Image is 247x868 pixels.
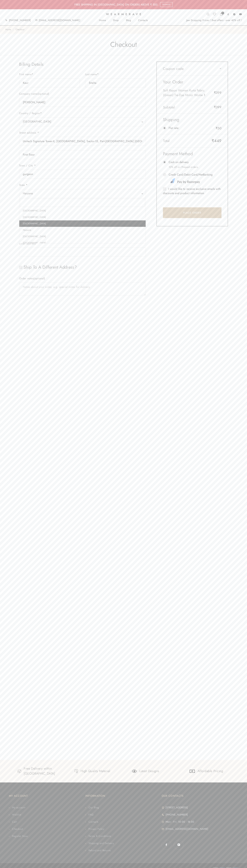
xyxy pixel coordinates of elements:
a: Privacy Policy [85,827,162,831]
span: My account [11,806,25,809]
span: Checkout [16,28,24,31]
a: Terms & Conditions [85,834,162,838]
abbr: required [40,111,42,115]
span: Contacts [88,820,99,824]
span: Cart [11,820,17,824]
label: Credit Card/Debit Card/NetBanking [169,173,221,185]
span: State [19,189,146,198]
span: 399 [214,90,221,95]
a: [EMAIL_ADDRESS][DOMAIN_NAME] [162,827,238,831]
a: Contacts [85,820,162,824]
a: Home [95,19,109,22]
a: My account [9,806,85,809]
a: Blog [122,19,135,22]
a: Home [5,28,11,31]
a: Our Blog [85,806,162,809]
span: Country / Region [19,117,146,126]
a: [EMAIL_ADDRESS][DOMAIN_NAME] [39,18,80,22]
p: INFORMATION [85,793,105,799]
div: Your order [163,79,221,85]
p: OUR CONTACTS [162,793,183,799]
input: Apartment, suite, unit, etc. (optional) [19,150,146,159]
label: Order notes [19,276,146,283]
img: Credit Card/Debit Card/NetBanking [169,177,200,185]
label: Email address [19,241,146,248]
p: MY ACCOUNT [9,793,28,799]
span: Mon - Fri: 10:00 - 18:00 [165,820,194,824]
label: Town / City [19,164,146,170]
label: First name [19,72,80,78]
span: Register Now [11,834,28,838]
span: Privacy Policy [88,827,104,831]
span: Wishlist [11,813,21,816]
div: Shipping [163,117,221,122]
span: ₹ [216,126,218,131]
a: Refund and Returns [85,849,162,852]
abbr: required [34,164,36,168]
li: [GEOGRAPHIC_DATA] [19,214,146,220]
span: ₹ [214,105,216,109]
a: Shipping and Delivery [85,841,162,845]
a: Register Now [9,834,85,838]
a: [PHONE_NUMBER] [162,813,238,816]
li: [GEOGRAPHIC_DATA] [19,208,146,214]
p: 10% off on Prepaid orders. [169,165,221,169]
th: Subtotal [163,105,211,110]
a: Cart [9,820,85,824]
a: FAQ [85,813,162,816]
li: Haryana [19,227,146,233]
span: India [23,119,142,124]
div: Free Delivery within [GEOGRAPHIC_DATA] [24,766,57,776]
a: Shop [109,19,122,22]
th: Total [163,138,211,144]
abbr: required [37,131,39,135]
span: Refund and Returns [88,849,111,852]
div: Latest Designs [139,769,159,774]
strong: × 1 [201,93,205,97]
span: 399 [214,105,221,109]
span: [EMAIL_ADDRESS][DOMAIN_NAME] [165,827,208,831]
a: [PHONE_NUMBER] [9,18,31,22]
span: 449 [211,138,221,144]
label: Flat rate: [169,126,221,131]
span: I would like to receive exclusive emails with discounts and product information [163,187,221,195]
span: Haryana [23,191,142,196]
li: [GEOGRAPHIC_DATA] [19,240,146,246]
h3: Billing details [19,62,146,67]
input: I would like to receive exclusive emails with discounts and product information [163,187,166,191]
label: Cash on delivery [169,160,221,164]
a: Coupon code [163,66,221,71]
abbr: required [97,72,99,76]
div: High Quality Material [81,769,110,774]
span: (optional) [34,276,45,280]
a: Checkout [9,827,85,831]
button: Place order [163,207,221,218]
span: (optional) [38,92,49,96]
span: 50 [211,126,221,131]
a: Contacts [135,19,151,22]
span: [PHONE_NUMBER] [165,813,188,816]
input: Ship to a different address? [19,266,22,269]
a: 1 [220,13,223,17]
li: [GEOGRAPHIC_DATA] [19,220,146,227]
span: Shipping and Delivery [88,841,114,845]
span: Wearmerave [106,13,143,16]
a: Wishlist [9,813,85,816]
label: Last name [85,72,146,78]
a: Dismiss [160,2,173,7]
label: Street address [19,131,146,137]
span: 1 [221,12,224,14]
div: Affordable Pricing [198,769,223,774]
a: Wearmerave [106,13,141,16]
h1: Checkout [17,34,230,55]
label: State [19,183,146,189]
h3: Ship to a different address? [19,265,146,270]
span: Checkout [11,827,23,831]
span: ₹ [214,90,216,95]
abbr: required [32,72,33,76]
abbr: required [26,183,27,187]
td: Soft Rayon Women Kurta Fabric (Green) Tie-Dye Mirror Work [163,88,211,98]
div: Jaw Dropping Prices ! Best offers - over 40% off ! [186,19,242,22]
